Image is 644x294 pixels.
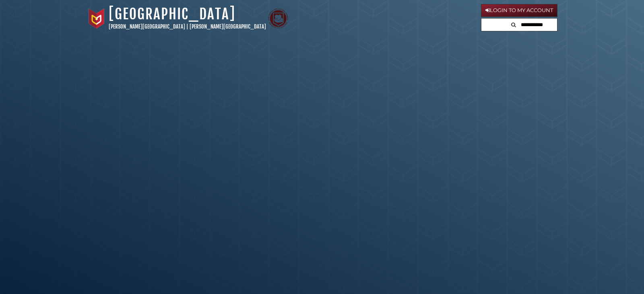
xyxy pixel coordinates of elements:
img: Calvin University [87,8,107,29]
i: Search [511,22,516,27]
button: Search [509,19,518,29]
img: Calvin Theological Seminary [268,8,288,29]
a: [PERSON_NAME][GEOGRAPHIC_DATA] [190,23,266,30]
a: [PERSON_NAME][GEOGRAPHIC_DATA] [109,23,185,30]
a: Login to My Account [481,4,557,17]
a: [GEOGRAPHIC_DATA] [109,5,235,23]
span: | [186,23,188,30]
